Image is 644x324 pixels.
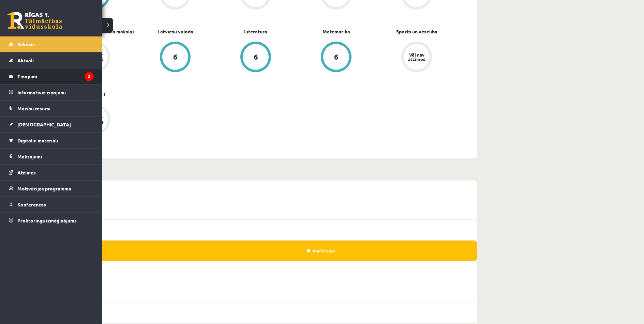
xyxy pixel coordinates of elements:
a: [DEMOGRAPHIC_DATA] [9,117,94,132]
a: Digitālie materiāli [9,133,94,148]
a: Motivācijas programma [9,181,94,196]
span: Aktuāli [17,57,34,63]
a: Sports un veselība [396,28,437,35]
a: 6 [215,42,296,74]
span: Sākums [17,41,35,47]
a: Maksājumi [9,149,94,164]
a: Vēl nav atzīmes [376,42,457,74]
legend: Informatīvie ziņojumi [17,84,94,100]
a: Informatīvie ziņojumi [9,84,94,100]
a: Konferences [9,197,94,212]
span: Proktoringa izmēģinājums [17,217,77,223]
a: 6 [296,42,376,74]
div: 6 [254,53,258,61]
a: Aktuāli [9,52,94,68]
div: 6 [173,53,178,61]
span: Motivācijas programma [17,185,71,191]
span: Digitālie materiāli [17,137,58,143]
div: 6 [334,53,339,61]
span: Konferences [17,201,46,207]
a: Matemātika [323,28,350,35]
legend: Maksājumi [17,149,94,164]
a: Konference [307,248,335,253]
legend: Ziņojumi [17,68,94,84]
a: Mācību resursi [9,101,94,116]
a: Latviešu valoda [158,28,193,35]
a: Proktoringa izmēģinājums [9,213,94,228]
a: Ziņojumi2 [9,68,94,84]
span: Atzīmes [17,169,36,175]
a: Atzīmes [9,165,94,180]
span: [DEMOGRAPHIC_DATA] [17,121,71,127]
a: Rīgas 1. Tālmācības vidusskola [8,12,62,29]
a: Literatūra [244,28,267,35]
span: Mācību resursi [17,105,50,111]
p: Nedēļa [44,167,475,176]
a: 6 [135,42,215,74]
i: 2 [85,72,94,81]
div: Vēl nav atzīmes [407,52,426,61]
div: (15.09 - 21.09) [41,181,477,199]
a: Sākums [9,36,94,52]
